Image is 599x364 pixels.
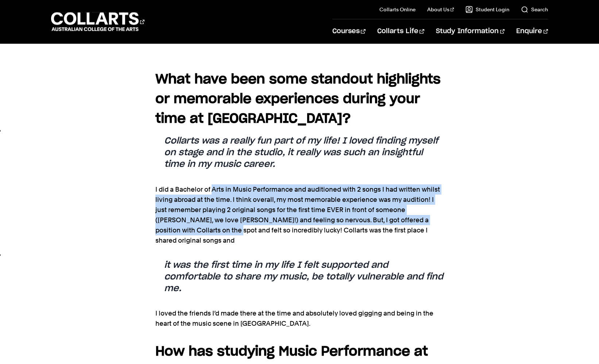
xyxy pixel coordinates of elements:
a: Courses [332,19,366,43]
a: Search [521,6,548,13]
strong: What have been some standout highlights or memorable experiences during your time at [GEOGRAPHIC_... [155,73,441,125]
div: Go to homepage [51,11,144,32]
blockquote: it was the first time in my life I felt supported and comfortable to share my music, be totally v... [155,259,444,294]
a: Study Information [436,19,505,43]
blockquote: Collarts was a really fun part of my life! I loved finding myself on stage and in the studio, it ... [155,135,444,170]
p: I did a Bachelor of Arts in Music Performance and auditioned with 2 songs I had written whilst li... [155,184,444,246]
a: Enquire [516,19,548,43]
p: I loved the friends I’d made there at the time and absolutely loved gigging and being in the hear... [155,308,444,329]
a: About Us [427,6,454,13]
a: Collarts Online [379,6,416,13]
a: Student Login [465,6,509,13]
a: Collarts Life [377,19,424,43]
